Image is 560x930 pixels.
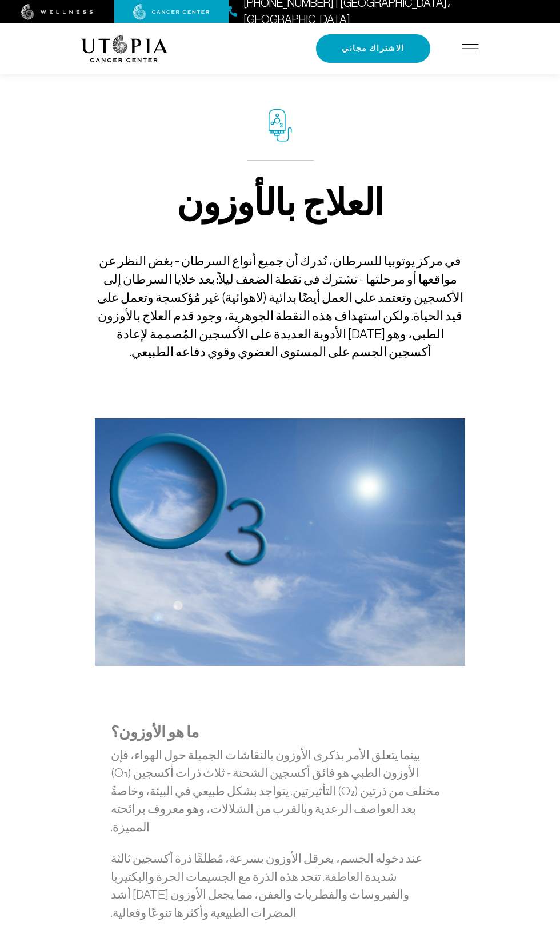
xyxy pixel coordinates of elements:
button: الاشتراك مجاني [316,34,430,63]
font: عند دخوله الجسم، يعرقل الأوزون بسرعة، مُطلقًا ذرة أكسجين ثالثة شديدة العاطفة. تتحد هذه الذرة مع ا... [111,852,423,919]
font: بينما يتعلق الأمر بذكرى الأوزون بالنقاشات الجميلة حول الهواء، فإن الأوزون الطبي هو فائق أكسجين ال... [111,748,440,833]
font: في مركز يوتوبيا للسرطان، نُدرك أن جميع أنواع السرطان - بغض النظر عن مواقعها أو مرحلتها - تشترك في... [97,254,463,359]
img: العلاج بالأوزون الوريدي [95,418,465,665]
img: الشعار [81,35,167,62]
font: الاشتراك مجاني [342,43,404,53]
font: العلاج بالأوزون [177,188,383,225]
font: ما هو الأوزون؟ [111,723,199,741]
img: رمز [269,109,292,142]
img: أيقونة هامبرغر [462,44,479,53]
